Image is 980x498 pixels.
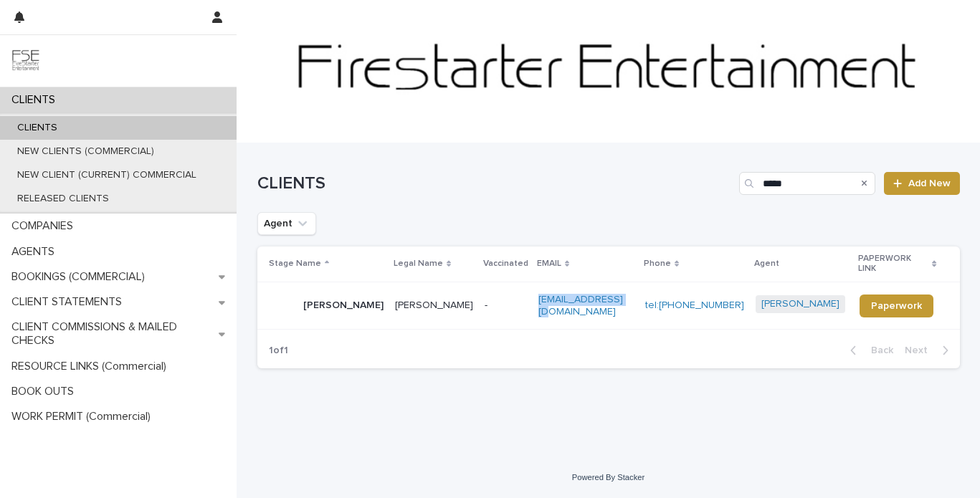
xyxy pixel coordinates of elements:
[739,172,875,195] input: Search
[6,385,85,398] p: BOOK OUTS
[257,282,960,330] tr: [PERSON_NAME][PERSON_NAME]-[EMAIL_ADDRESS][DOMAIN_NAME]tel:[PHONE_NUMBER][PERSON_NAME] Paperwork
[538,295,623,317] a: [EMAIL_ADDRESS][DOMAIN_NAME]
[11,47,40,75] img: 9JgRvJ3ETPGCJDhvPVA5
[6,93,67,107] p: CLIENTS
[394,256,443,272] p: Legal Name
[871,301,922,311] span: Paperwork
[862,345,893,355] span: Back
[899,344,960,357] button: Next
[6,360,178,373] p: RESOURCE LINKS (Commercial)
[884,172,959,195] a: Add New
[860,295,933,317] a: Paperwork
[6,320,219,348] p: CLIENT COMMISSIONS & MAILED CHECKS
[485,300,527,312] p: -
[645,300,744,310] a: tel:[PHONE_NUMBER]
[761,298,839,310] a: [PERSON_NAME]
[839,344,899,357] button: Back
[754,256,779,272] p: Agent
[269,256,321,272] p: Stage Name
[6,410,162,423] p: WORK PERMIT (Commercial)
[6,169,208,181] p: NEW CLIENT (CURRENT) COMMERCIAL
[6,270,156,284] p: BOOKINGS (COMMERCIAL)
[257,212,316,235] button: Agent
[257,173,734,194] h1: CLIENTS
[6,122,69,134] p: CLIENTS
[257,333,300,368] p: 1 of 1
[395,300,473,312] p: [PERSON_NAME]
[6,193,120,205] p: RELEASED CLIENTS
[303,300,384,312] p: [PERSON_NAME]
[6,145,166,158] p: NEW CLIENTS (COMMERCIAL)
[858,251,929,277] p: PAPERWORK LINK
[6,219,85,233] p: COMPANIES
[905,345,936,355] span: Next
[908,178,951,188] span: Add New
[644,256,671,272] p: Phone
[537,256,561,272] p: EMAIL
[6,295,133,309] p: CLIENT STATEMENTS
[6,245,66,259] p: AGENTS
[572,473,644,482] a: Powered By Stacker
[483,256,528,272] p: Vaccinated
